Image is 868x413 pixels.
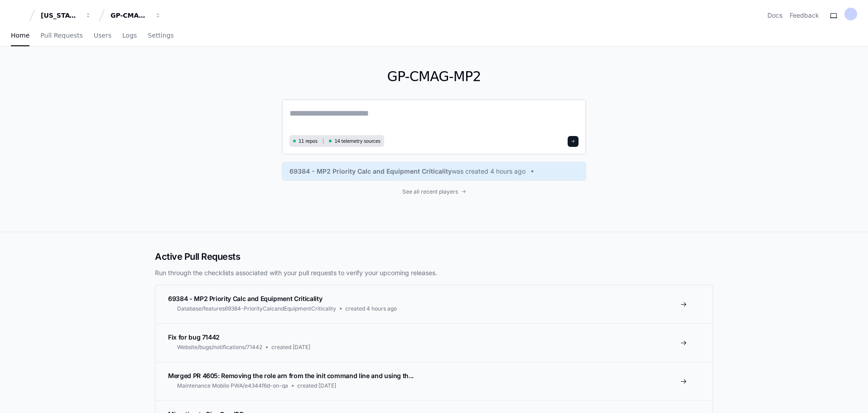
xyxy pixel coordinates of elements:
a: Docs [767,11,782,20]
a: Merged PR 4605: Removing the role arn from the init command line and using th...Maintenance Mobil... [155,362,713,400]
span: Website/bugs/notifications/71442 [177,344,262,351]
button: [US_STATE] Pacific [37,7,95,24]
span: Pull Requests [40,33,82,38]
a: Settings [148,25,174,46]
div: GP-CMAG-MP2 [111,11,149,20]
span: See all recent players [402,188,458,195]
a: 69384 - MP2 Priority Calc and Equipment CriticalityDatabase/features69384-PriorityCalcandEquipmen... [155,285,713,323]
div: [US_STATE] Pacific [41,11,80,20]
span: Settings [148,33,174,38]
a: 69384 - MP2 Priority Calc and Equipment Criticalitywas created 4 hours ago [289,167,579,176]
a: Users [94,25,111,46]
a: Home [11,25,29,46]
button: Feedback [790,11,819,20]
h1: GP-CMAG-MP2 [282,68,586,85]
span: Merged PR 4605: Removing the role arn from the init command line and using th... [168,372,414,379]
span: 69384 - MP2 Priority Calc and Equipment Criticality [289,167,452,176]
span: was created 4 hours ago [452,167,526,176]
span: Fix for bug 71442 [168,333,220,341]
a: Fix for bug 71442Website/bugs/notifications/71442created [DATE] [155,323,713,362]
span: Maintenance Mobile PWA/e4344f6d-on-qa [177,382,288,389]
p: Run through the checklists associated with your pull requests to verify your upcoming releases. [155,268,713,277]
span: 11 repos [299,138,318,145]
span: 14 telemetry sources [334,138,380,145]
span: Home [11,33,29,38]
span: Logs [122,33,137,38]
span: created [DATE] [271,344,310,351]
a: Logs [122,25,137,46]
span: created 4 hours ago [345,305,397,312]
h2: Active Pull Requests [155,250,713,263]
a: See all recent players [282,188,586,195]
button: GP-CMAG-MP2 [107,7,165,24]
span: Database/features69384-PriorityCalcandEquipmentCriticality [177,305,336,312]
span: created [DATE] [297,382,336,389]
span: 69384 - MP2 Priority Calc and Equipment Criticality [168,295,322,302]
span: Users [94,33,111,38]
a: Pull Requests [40,25,82,46]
